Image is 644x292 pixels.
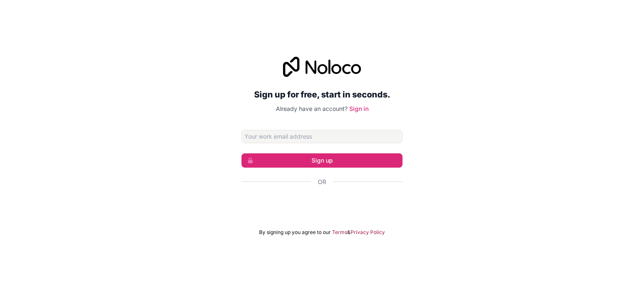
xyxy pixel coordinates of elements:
a: Terms [332,229,347,236]
a: Privacy Policy [351,229,385,236]
button: Sign up [241,153,402,168]
span: By signing up you agree to our [259,229,331,236]
span: Or [318,178,326,186]
h2: Sign up for free, start in seconds. [241,87,402,102]
input: Email address [241,130,402,143]
a: Sign in [349,105,369,112]
span: & [347,229,351,236]
span: Already have an account? [276,105,348,112]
